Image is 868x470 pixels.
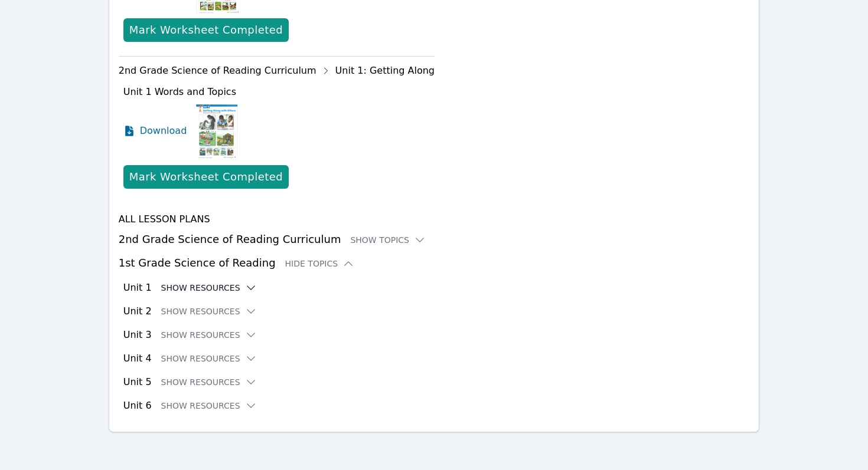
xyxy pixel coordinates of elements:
[119,231,750,248] h3: 2nd Grade Science of Reading Curriculum
[129,169,283,185] div: Mark Worksheet Completed
[123,165,289,189] button: Mark Worksheet Completed
[123,351,152,366] h3: Unit 4
[123,328,152,342] h3: Unit 3
[285,258,355,269] button: Hide Topics
[140,124,187,138] span: Download
[161,282,257,294] button: Show Resources
[123,399,152,413] h3: Unit 6
[161,400,257,412] button: Show Resources
[350,234,426,246] button: Show Topics
[123,304,152,318] h3: Unit 2
[123,101,187,160] a: Download
[161,329,257,341] button: Show Resources
[123,375,152,389] h3: Unit 5
[129,22,283,38] div: Mark Worksheet Completed
[119,212,750,226] h4: All Lesson Plans
[119,255,750,271] h3: 1st Grade Science of Reading
[161,305,257,317] button: Show Resources
[196,101,238,160] img: Unit 1 Words and Topics
[123,86,236,97] span: Unit 1 Words and Topics
[161,353,257,364] button: Show Resources
[161,376,257,388] button: Show Resources
[123,281,152,295] h3: Unit 1
[123,18,289,42] button: Mark Worksheet Completed
[119,61,435,80] div: 2nd Grade Science of Reading Curriculum Unit 1: Getting Along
